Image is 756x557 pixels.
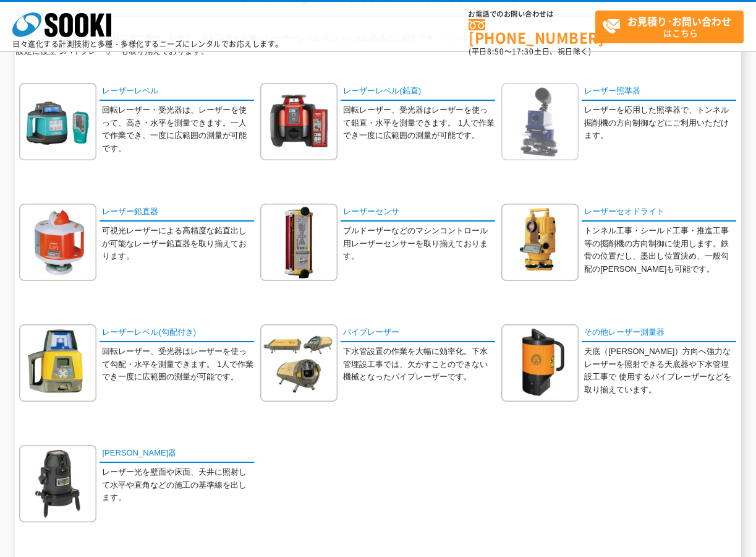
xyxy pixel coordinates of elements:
p: ブルドーザーなどのマシンコントロール用レーザーセンサーを取り揃えております。 [343,225,495,263]
a: レーザーセンサ [341,204,495,222]
p: 下水管設置の作業を大幅に効率化。下水管埋設工事では、欠かすことのできない機械となったパイプレーザーです。 [343,345,495,384]
p: 天底（[PERSON_NAME]）方向へ強力なレーザーを照射できる天底器や下水管埋設工事で 使用するパイプレーザーなどを取り揃えています。 [584,345,736,397]
a: パイプレーザー [341,324,495,342]
img: レーザーレベル(鉛直) [260,83,338,160]
a: お見積り･お問い合わせはこちら [595,11,744,43]
a: レーザーレベル(勾配付き) [100,324,254,342]
strong: お見積り･お問い合わせ [627,14,731,28]
img: レーザー照準器 [501,83,579,160]
a: その他レーザー測量器 [582,324,736,342]
p: レーザー光を壁面や床面、天井に照射して水平や直角などの施工の基準線を出します。 [102,466,254,504]
img: 墨出器 [19,445,96,522]
a: レーザーセオドライト [582,204,736,222]
a: [PERSON_NAME]器 [100,445,254,463]
span: お電話でのお問い合わせは [469,11,595,18]
a: レーザー鉛直器 [100,204,254,222]
img: レーザーセンサ [260,204,338,281]
span: 17:30 [512,46,534,57]
a: レーザーレベル [100,83,254,101]
img: レーザーレベル(勾配付き) [19,324,96,402]
p: 可視光レーザーによる高精度な鉛直出しが可能なレーザー鉛直器を取り揃えております。 [102,225,254,263]
img: レーザーセオドライト [501,204,579,281]
p: レーザーを応用した照準器で、トンネル掘削機の方向制御などにご利用いただけます。 [584,104,736,142]
span: 8:50 [487,46,504,57]
img: パイプレーザー [260,324,338,402]
a: レーザー照準器 [582,83,736,101]
img: レーザーレベル [19,83,96,160]
p: 日々進化する計測技術と多種・多様化するニーズにレンタルでお応えします。 [12,40,283,48]
img: その他レーザー測量器 [501,324,579,402]
a: [PHONE_NUMBER] [469,19,595,45]
p: トンネル工事・シールド工事・推進工事等の掘削機の方向制御に使用します。鉄骨の位置だし、墨出し位置決め、一般勾配の[PERSON_NAME]も可能です。 [584,225,736,276]
p: 回転レーザー、受光器はレーザーを使って鉛直・水平を測量できます。 1人で作業でき一度に広範囲の測量が可能です。 [343,104,495,142]
span: はこちら [602,11,743,42]
img: レーザー鉛直器 [19,204,96,281]
p: 回転レーザー・受光器は、レーザーを使って、高さ・水平を測量できます。一人で作業でき、一度に広範囲の測量が可能です。 [102,104,254,155]
p: 回転レーザー、受光器はレーザーを使って勾配・水平を測量できます。 1人で作業でき一度に広範囲の測量が可能です。 [102,345,254,384]
a: レーザーレベル(鉛直) [341,83,495,101]
span: (平日 ～ 土日、祝日除く) [469,46,591,57]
